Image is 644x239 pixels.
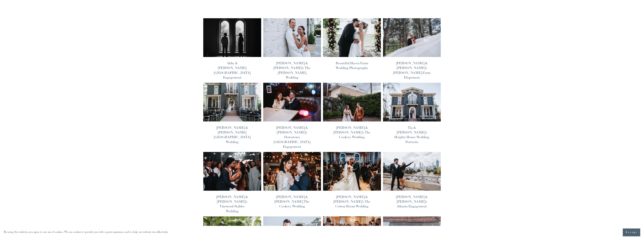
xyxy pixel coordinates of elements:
a: Tia & [PERSON_NAME]’s Heights House Wedding Portraits [394,125,429,144]
a: [PERSON_NAME] & [PERSON_NAME][GEOGRAPHIC_DATA] Wedding [214,125,250,144]
button: Accept [623,228,640,236]
img: Shakira &amp; Shawn’s Atlanta Engagement [383,152,441,191]
img: Abby &amp; Reed’s Heights House Hotel Engagement [203,18,261,57]
a: Abby & [PERSON_NAME][GEOGRAPHIC_DATA] Engagement [214,61,250,80]
a: [PERSON_NAME] & [PERSON_NAME]’s [PERSON_NAME] Farm Elopement [393,61,430,80]
img: Stephania &amp; Mark’s Gentry Farm Elopement [383,18,441,57]
img: Tia &amp; Obinna’s Heights House Wedding Portraits [383,83,441,122]
span: Accept [626,231,637,234]
p: By using this website, you agree to our use of cookies. We use cookies to provide you with a grea... [4,230,168,235]
a: Beautiful Haven Farm Wedding Photography [336,61,368,70]
img: Beautiful Haven Farm Wedding Photography [323,18,381,57]
a: [PERSON_NAME] & [PERSON_NAME] The Cookery Wedding [275,195,309,208]
a: [PERSON_NAME] & [PERSON_NAME]’s Vinewood Stables Wedding [216,195,248,213]
img: Bethany &amp; Alexander’s The Cookery Wedding [263,152,321,191]
img: Jacqueline &amp; Timo’s The Cookery Wedding [323,83,381,122]
a: [PERSON_NAME] & [PERSON_NAME]’s Downtown [GEOGRAPHIC_DATA] Engagement [274,125,310,149]
img: Lorena &amp; Tom’s Downtown Durham Engagement [263,83,321,122]
a: [PERSON_NAME] & [PERSON_NAME]’s The [PERSON_NAME] Wedding [274,61,310,80]
a: [PERSON_NAME] & [PERSON_NAME]’s The Cotton Room Wedding [334,195,370,208]
img: Bella &amp; Mike’s The Maxwell Raleigh Wedding [263,18,321,57]
img: Chantel &amp; James’ Heights House Hotel Wedding [203,83,261,122]
img: Shakira &amp; Shawn’s Vinewood Stables Wedding [203,152,261,191]
a: [PERSON_NAME] & [PERSON_NAME]’s Atlanta Engagement [396,195,428,208]
img: Lauren &amp; Ian’s The Cotton Room Wedding [323,152,381,191]
a: [PERSON_NAME] & [PERSON_NAME]’s The Cookery Wedding [334,125,370,139]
